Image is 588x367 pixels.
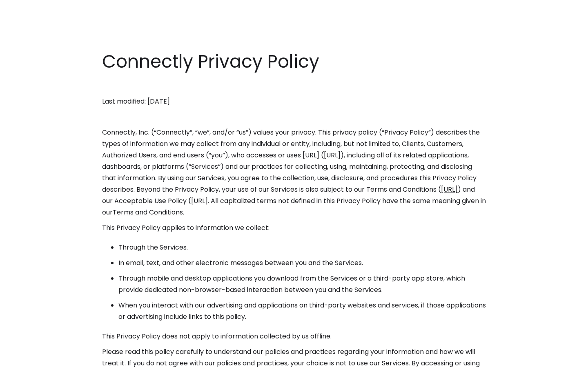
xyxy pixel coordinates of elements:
[118,300,486,323] li: When you interact with our advertising and applications on third-party websites and services, if ...
[16,353,49,364] ul: Language list
[118,257,486,269] li: In email, text, and other electronic messages between you and the Services.
[102,331,486,342] p: This Privacy Policy does not apply to information collected by us offline.
[102,96,486,107] p: Last modified: [DATE]
[113,208,183,217] a: Terms and Conditions
[441,185,458,194] a: [URL]
[102,111,486,123] p: ‍
[118,273,486,296] li: Through mobile and desktop applications you download from the Services or a third-party app store...
[118,242,486,253] li: Through the Services.
[102,222,486,234] p: This Privacy Policy applies to information we collect:
[102,80,486,92] p: ‍
[8,352,49,364] aside: Language selected: English
[102,49,486,74] h1: Connectly Privacy Policy
[102,127,486,218] p: Connectly, Inc. (“Connectly”, “we”, and/or “us”) values your privacy. This privacy policy (“Priva...
[324,150,341,160] a: [URL]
